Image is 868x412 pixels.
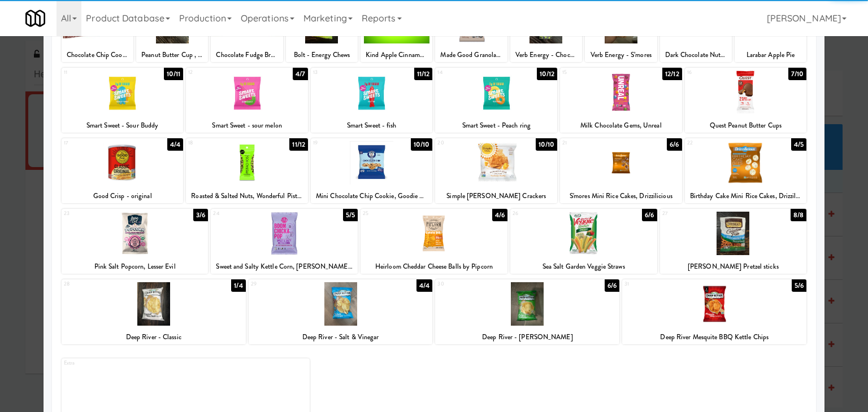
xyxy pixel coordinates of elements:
[437,279,527,289] div: 30
[735,48,806,62] div: Larabar Apple Pie
[211,209,358,274] div: 245/5Sweet and Salty Kettle Corn, [PERSON_NAME]'s Boomchickapop
[437,68,496,77] div: 14
[188,189,306,203] div: Roasted & Salted Nuts, Wonderful Pistachios No Shells
[685,189,807,203] div: Birthday Cake Mini Rice Cakes, Drizzilicious
[167,138,183,151] div: 4/4
[624,330,805,344] div: Deep River Mesquite BBQ Kettle Chips
[62,48,133,62] div: Chocolate Chip Cookie Dough, ALOHA
[685,119,807,133] div: Quest Peanut Butter Cups
[492,209,507,221] div: 4/6
[560,119,682,133] div: Milk Chocolate Gems, Unreal
[362,48,431,62] div: Kind Apple Cinnamon Bfast
[63,260,207,274] div: Pink Salt Popcorn, Lesser Evil
[660,48,732,62] div: Dark Chocolate Nuts & Sea Salt Kind Bar
[685,68,807,133] div: 167/10Quest Peanut Butter Cups
[437,48,505,62] div: Made Good Granola Minis Chocolate Chip
[62,119,184,133] div: Smart Sweet - Sour Buddy
[662,48,730,62] div: Dark Chocolate Nuts & Sea Salt Kind Bar
[587,48,655,62] div: Verb Energy - S’mores
[622,330,806,344] div: Deep River Mesquite BBQ Kettle Chips
[64,68,123,77] div: 11
[662,260,805,274] div: [PERSON_NAME] Pretzel sticks
[289,138,308,151] div: 11/12
[437,138,496,148] div: 20
[311,189,433,203] div: Mini Chocolate Chip Cookie, Goodie Girl
[361,209,507,274] div: 254/6Heirloom Cheddar Cheese Balls by Pipcorn
[186,68,308,133] div: 124/7Smart Sweet - sour melon
[562,189,680,203] div: S'mores Mini Rice Cakes, Drizzilicious
[437,189,555,203] div: Simple [PERSON_NAME] Crackers
[186,189,308,203] div: Roasted & Salted Nuts, Wonderful Pistachios No Shells
[313,119,431,133] div: Smart Sweet - fish
[660,209,807,274] div: 278/8[PERSON_NAME] Pretzel sticks
[288,48,356,62] div: Bolt - Energy Chews
[362,260,506,274] div: Heirloom Cheddar Cheese Balls by Pipcorn
[193,209,208,221] div: 3/6
[437,330,618,344] div: Deep River - [PERSON_NAME]
[685,138,807,203] div: 224/5Birthday Cake Mini Rice Cakes, Drizzilicious
[63,48,132,62] div: Chocolate Chip Cookie Dough, ALOHA
[186,119,308,133] div: Smart Sweet - sour melon
[667,138,682,151] div: 6/6
[605,279,619,292] div: 6/6
[512,48,580,62] div: Verb Energy - Chocolate Sea Salt
[313,189,431,203] div: Mini Chocolate Chip Cookie, Goodie Girl
[585,48,657,62] div: Verb Energy - S’mores
[361,48,432,62] div: Kind Apple Cinnamon Bfast
[537,68,558,80] div: 10/12
[188,138,247,148] div: 18
[560,68,682,133] div: 1512/12Milk Chocolate Gems, Unreal
[687,138,746,148] div: 22
[62,138,184,203] div: 174/4Good Crisp - original
[25,8,45,28] img: Micromart
[513,209,584,218] div: 26
[622,279,806,344] div: 315/6Deep River Mesquite BBQ Kettle Chips
[411,138,433,151] div: 10/10
[560,138,682,203] div: 216/6S'mores Mini Rice Cakes, Drizzilicious
[510,260,657,274] div: Sea Salt Garden Veggie Straws
[311,68,433,133] div: 1311/12Smart Sweet - fish
[791,138,806,151] div: 4/5
[435,48,507,62] div: Made Good Granola Minis Chocolate Chip
[363,209,434,218] div: 25
[212,260,356,274] div: Sweet and Salty Kettle Corn, [PERSON_NAME]'s Boomchickapop
[510,209,657,274] div: 266/6Sea Salt Garden Veggie Straws
[211,260,358,274] div: Sweet and Salty Kettle Corn, [PERSON_NAME]'s Boomchickapop
[231,279,245,292] div: 1/4
[512,260,656,274] div: Sea Salt Garden Veggie Straws
[437,119,555,133] div: Smart Sweet - Peach ring
[286,48,358,62] div: Bolt - Energy Chews
[687,68,746,77] div: 16
[343,209,358,221] div: 5/5
[62,279,246,344] div: 281/4Deep River - Classic
[791,209,806,221] div: 8/8
[62,260,209,274] div: Pink Salt Popcorn, Lesser Evil
[62,330,246,344] div: Deep River - Classic
[435,279,619,344] div: 306/6Deep River - [PERSON_NAME]
[64,138,123,148] div: 17
[687,119,805,133] div: Quest Peanut Butter Cups
[188,119,306,133] div: Smart Sweet - sour melon
[687,189,805,203] div: Birthday Cake Mini Rice Cakes, Drizzilicious
[63,189,182,203] div: Good Crisp - original
[164,68,184,80] div: 10/11
[64,279,154,289] div: 28
[435,68,557,133] div: 1410/12Smart Sweet - Peach ring
[311,119,433,133] div: Smart Sweet - fish
[63,330,244,344] div: Deep River - Classic
[560,189,682,203] div: S'mores Mini Rice Cakes, Drizzilicious
[62,209,209,274] div: 233/6Pink Salt Popcorn, Lesser Evil
[416,279,432,292] div: 4/4
[562,119,680,133] div: Milk Chocolate Gems, Unreal
[186,138,308,203] div: 1811/12Roasted & Salted Nuts, Wonderful Pistachios No Shells
[642,209,657,221] div: 6/6
[211,48,283,62] div: Chocolate Fudge Brownie, ALOHA
[313,68,372,77] div: 13
[562,138,621,148] div: 21
[249,330,433,344] div: Deep River - Salt & Vinegar
[662,209,734,218] div: 27
[64,358,186,368] div: Extra
[414,68,433,80] div: 11/12
[435,330,619,344] div: Deep River - [PERSON_NAME]
[788,68,806,80] div: 7/10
